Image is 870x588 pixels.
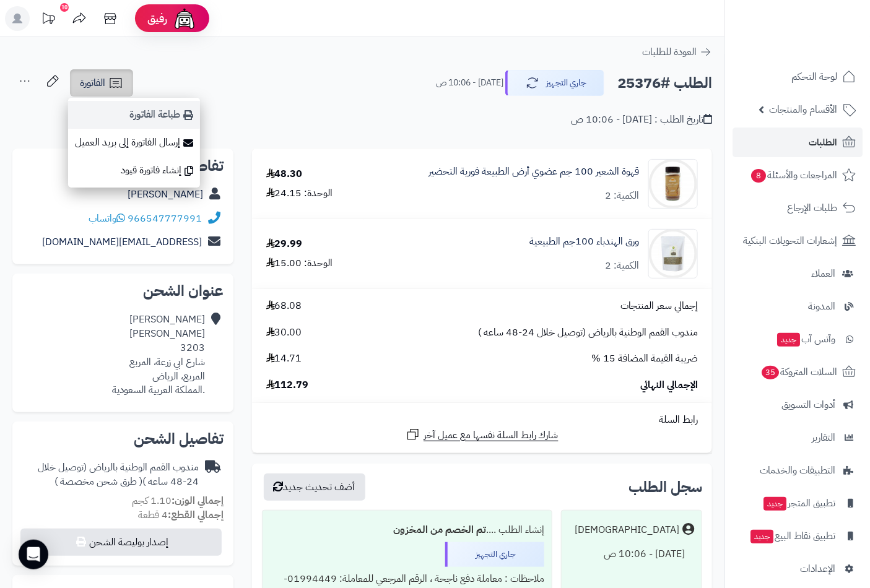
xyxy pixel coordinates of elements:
div: 10 [60,3,69,12]
a: الطلبات [733,128,863,157]
img: 1751659120-%D9%82%D9%87%D9%88%D8%A9%20%D8%A7%D9%84%D8%B4%D8%B9%D9%8A%D8%B1%20%D8%A7%D8%B1%D8%B6%2... [649,159,697,209]
span: تطبيق المتجر [762,495,835,512]
a: طباعة الفاتورة [68,101,200,129]
div: Open Intercom Messenger [19,540,48,569]
h2: الطلب #25376 [617,71,712,96]
h3: سجل الطلب [629,480,702,495]
a: [PERSON_NAME] [128,187,203,202]
span: 68.08 [266,299,302,313]
img: logo-2.png [786,35,858,61]
span: إشعارات التحويلات البنكية [743,232,837,249]
a: تحديثات المنصة [33,6,64,34]
b: تم الخصم من المخزون [393,522,486,537]
span: إجمالي سعر المنتجات [620,299,698,313]
button: أضف تحديث جديد [264,473,365,501]
div: الوحدة: 15.00 [266,256,333,270]
span: التقارير [812,429,835,446]
span: شارك رابط السلة نفسها مع عميل آخر [424,428,559,443]
a: واتساب [89,211,125,226]
div: مندوب القمم الوطنية بالرياض (توصيل خلال 24-48 ساعه ) [22,460,199,489]
span: 35 [762,366,779,379]
span: مندوب القمم الوطنية بالرياض (توصيل خلال 24-48 ساعه ) [478,326,698,340]
a: العملاء [733,259,863,288]
button: إصدار بوليصة الشحن [20,529,222,556]
img: 1737458260-%D9%87%D9%86%D8%A8%D8%AF%D8%A7%D8%A1%20-90x90.jpg [649,229,697,279]
a: قهوة الشعير 100 جم عضوي أرض الطبيعة فورية التحضير [428,165,639,179]
small: 1.10 كجم [132,493,224,508]
span: لوحة التحكم [791,68,837,85]
a: شارك رابط السلة نفسها مع عميل آخر [406,427,559,443]
img: ai-face.png [172,6,197,31]
span: الفاتورة [80,76,105,90]
strong: إجمالي القطع: [168,508,224,522]
a: [EMAIL_ADDRESS][DOMAIN_NAME] [42,235,202,249]
div: الوحدة: 24.15 [266,186,333,201]
a: لوحة التحكم [733,62,863,92]
h2: تفاصيل الشحن [22,431,224,446]
span: 30.00 [266,326,302,340]
div: [PERSON_NAME] [PERSON_NAME] 3203 شارع ابي زرعة، المربع المربع، الرياض .المملكة العربية السعودية [112,313,205,397]
span: المدونة [808,298,835,315]
div: [DEMOGRAPHIC_DATA] [575,523,679,537]
strong: إجمالي الوزن: [172,493,224,508]
div: 48.30 [266,167,303,181]
small: 4 قطعة [138,508,224,522]
a: العودة للطلبات [642,45,712,59]
span: طلبات الإرجاع [787,199,837,217]
div: [DATE] - 10:06 ص [569,542,694,566]
a: السلات المتروكة35 [733,357,863,387]
div: الكمية: 2 [605,259,639,273]
small: [DATE] - 10:06 ص [436,77,503,89]
a: الإعدادات [733,554,863,584]
span: 8 [751,169,766,183]
a: إرسال الفاتورة إلى بريد العميل [68,129,200,157]
a: 966547777991 [128,211,202,226]
a: التطبيقات والخدمات [733,456,863,485]
a: طلبات الإرجاع [733,193,863,223]
div: رابط السلة [257,413,707,427]
span: الإجمالي النهائي [640,378,698,392]
div: 29.99 [266,237,303,251]
h2: تفاصيل العميل [22,158,224,173]
a: إنشاء فاتورة قيود [68,157,200,184]
span: التطبيقات والخدمات [760,462,835,479]
a: التقارير [733,423,863,452]
span: رفيق [147,11,167,26]
span: 14.71 [266,352,302,366]
span: جديد [750,530,773,543]
span: السلات المتروكة [760,363,837,381]
div: تاريخ الطلب : [DATE] - 10:06 ص [571,113,712,127]
span: العودة للطلبات [642,45,697,59]
span: وآتس آب [776,331,835,348]
a: الفاتورة [70,69,133,97]
a: وآتس آبجديد [733,324,863,354]
span: جديد [777,333,800,347]
a: إشعارات التحويلات البنكية [733,226,863,256]
span: ضريبة القيمة المضافة 15 % [591,352,698,366]
span: العملاء [811,265,835,282]
a: تطبيق المتجرجديد [733,488,863,518]
button: جاري التجهيز [505,70,604,96]
a: أدوات التسويق [733,390,863,420]
div: الكمية: 2 [605,189,639,203]
a: ورق الهندباء 100جم الطبيعية [529,235,639,249]
span: تطبيق نقاط البيع [749,527,835,545]
a: المراجعات والأسئلة8 [733,160,863,190]
span: أدوات التسويق [781,396,835,413]
span: المراجعات والأسئلة [750,166,837,184]
span: ( طرق شحن مخصصة ) [54,474,142,489]
div: إنشاء الطلب .... [270,518,544,542]
div: جاري التجهيز [445,542,544,567]
span: جديد [763,497,786,511]
a: تطبيق نقاط البيعجديد [733,521,863,551]
span: الإعدادات [800,560,835,577]
span: الأقسام والمنتجات [769,101,837,118]
span: 112.79 [266,378,309,392]
span: الطلبات [809,134,837,151]
a: المدونة [733,292,863,321]
h2: عنوان الشحن [22,283,224,298]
